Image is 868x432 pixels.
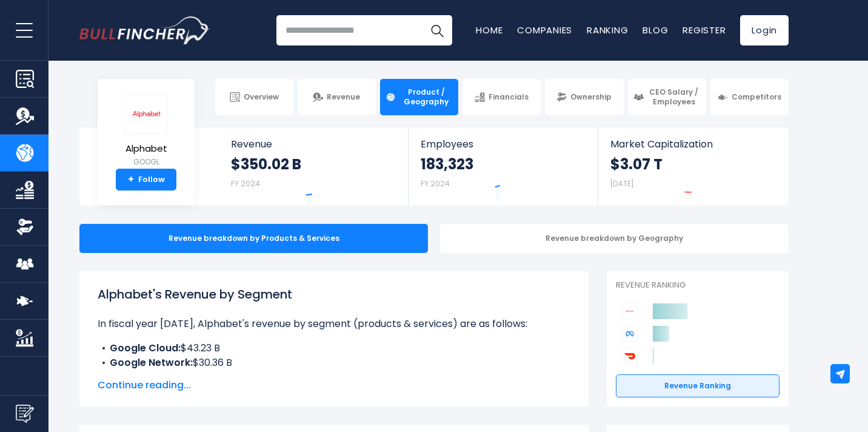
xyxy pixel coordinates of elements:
[421,155,473,174] strong: 183,323
[622,326,638,342] img: Meta Platforms competitors logo
[399,87,453,106] span: Product / Geography
[610,138,775,150] span: Market Capitalization
[710,79,789,115] a: Competitors
[570,92,612,102] span: Ownership
[98,285,570,303] h1: Alphabet's Revenue by Segment
[79,16,210,44] a: Go to homepage
[125,157,167,167] small: GOOGL
[616,374,780,397] a: Revenue Ranking
[610,178,633,189] small: [DATE]
[110,356,193,370] b: Google Network:
[647,87,701,106] span: CEO Salary / Employees
[683,24,726,36] a: Register
[628,79,706,115] a: CEO Salary / Employees
[409,127,597,206] a: Employees 183,323 FY 2024
[476,24,502,36] a: Home
[643,24,668,36] a: Blog
[244,92,279,102] span: Overview
[98,317,570,331] p: In fiscal year [DATE], Alphabet's revenue by segment (products & services) are as follows:
[298,79,376,115] a: Revenue
[98,378,570,393] span: Continue reading...
[610,155,663,174] strong: $3.07 T
[740,15,789,46] a: Login
[98,356,570,370] li: $30.36 B
[116,169,176,191] a: +Follow
[598,127,787,206] a: Market Capitalization $3.07 T [DATE]
[327,92,360,102] span: Revenue
[125,144,167,154] span: Alphabet
[622,303,638,319] img: Alphabet competitors logo
[421,138,585,150] span: Employees
[231,178,260,189] small: FY 2024
[732,92,781,102] span: Competitors
[421,178,450,189] small: FY 2024
[79,224,428,253] div: Revenue breakdown by Products & Services
[422,15,452,46] button: Search
[98,341,570,356] li: $43.23 B
[622,348,638,364] img: DoorDash competitors logo
[489,92,529,102] span: Financials
[231,155,301,174] strong: $350.02 B
[128,174,134,185] strong: +
[215,79,293,115] a: Overview
[462,79,541,115] a: Financials
[219,127,409,206] a: Revenue $350.02 B FY 2024
[231,138,396,150] span: Revenue
[545,79,623,115] a: Ownership
[79,16,210,44] img: Bullfincher logo
[616,280,780,291] p: Revenue Ranking
[440,224,789,253] div: Revenue breakdown by Geography
[587,24,628,36] a: Ranking
[517,24,572,36] a: Companies
[124,93,168,169] a: Alphabet GOOGL
[16,218,34,236] img: Ownership
[380,79,458,115] a: Product / Geography
[110,341,181,355] b: Google Cloud:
